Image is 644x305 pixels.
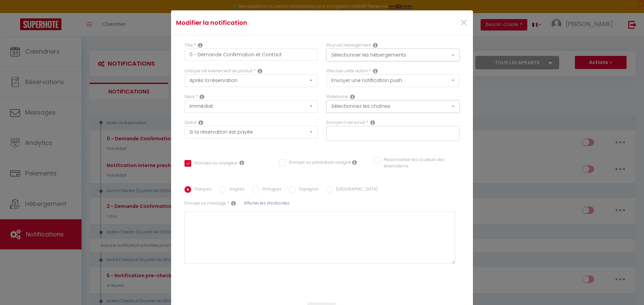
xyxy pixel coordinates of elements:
[198,43,203,48] i: Title
[244,200,289,206] span: Afficher les shortcodes
[239,160,244,165] i: Envoyer au voyageur
[460,16,468,30] button: Close
[296,186,318,194] label: Espagnol
[226,186,245,194] label: Anglais
[373,68,378,74] i: Action Type
[200,94,204,99] i: Action Time
[191,186,212,194] label: Français
[199,120,203,125] i: Booking status
[231,201,236,206] i: Sms
[373,43,378,48] i: This Rental
[460,13,468,33] span: ×
[184,94,195,100] label: Délai
[176,18,368,27] h4: Modifier la notification
[326,42,371,49] label: Pour cet hébergement
[326,120,365,126] label: Envoyer à cet email
[326,49,460,61] button: Sélectionner les hébergements
[184,68,253,74] label: Lorsque cet événement se produit
[184,200,226,207] label: Envoyer ce message
[333,186,378,194] label: [GEOGRAPHIC_DATA]
[258,68,262,74] i: Event Occur
[259,186,281,194] label: Portugais
[326,94,348,100] label: Plateforme
[184,120,197,126] label: Statut
[326,68,368,74] label: Effectuer cette action
[326,100,460,113] button: Sélectionnez les chaînes
[352,160,357,165] i: Envoyer au prestataire si il est assigné
[350,94,355,99] i: Action Channel
[184,42,193,49] label: Titre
